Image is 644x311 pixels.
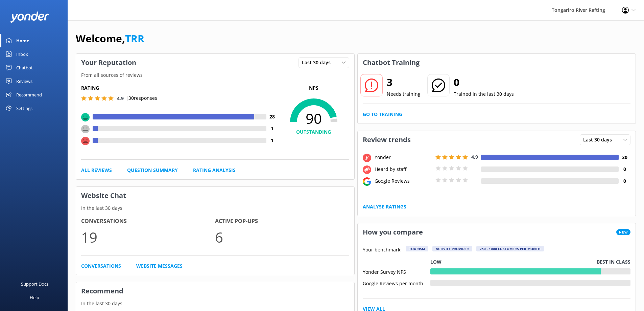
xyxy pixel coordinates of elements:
p: In the last 30 days [76,204,354,212]
h3: Review trends [358,131,416,149]
div: Home [16,34,29,47]
p: | 30 responses [126,94,157,102]
div: Tourism [406,246,428,251]
div: Activity Provider [432,246,472,251]
div: Help [30,291,39,304]
h3: Website Chat [76,187,354,204]
span: 4.9 [471,154,478,160]
span: 90 [278,110,349,127]
h4: OUTSTANDING [278,128,349,136]
div: Support Docs [21,277,48,291]
a: All Reviews [81,166,112,174]
h2: 0 [454,74,514,90]
div: Reviews [16,74,32,88]
div: Google Reviews per month [363,280,430,286]
span: Last 30 days [302,59,335,66]
div: Settings [16,102,32,115]
span: Last 30 days [583,136,616,143]
h4: 0 [619,165,630,173]
div: Google Reviews [373,177,434,185]
h3: Recommend [76,282,354,300]
a: Website Messages [136,262,183,270]
p: Needs training [387,90,421,98]
p: Trained in the last 30 days [454,90,514,98]
div: Recommend [16,88,42,102]
div: Yonder Survey NPS [363,268,430,274]
h3: Chatbot Training [358,54,425,71]
p: Low [430,258,442,266]
p: 6 [215,226,349,248]
h4: Active Pop-ups [215,217,349,226]
a: Conversations [81,262,121,270]
span: New [616,229,630,235]
h4: 30 [619,154,630,161]
h4: Conversations [81,217,215,226]
a: Rating Analysis [193,166,236,174]
h3: Your Reputation [76,54,141,71]
p: NPS [278,84,349,92]
h4: 1 [266,137,278,144]
h2: 3 [387,74,421,90]
img: yonder-white-logo.png [10,12,49,23]
a: Question Summary [127,166,178,174]
a: Analyse Ratings [363,203,406,210]
h1: Welcome, [76,30,144,47]
div: Yonder [373,154,434,161]
p: Your benchmark: [363,246,402,254]
p: In the last 30 days [76,300,354,307]
h3: How you compare [358,223,428,241]
div: Chatbot [16,61,33,74]
a: Go to Training [363,111,402,118]
div: Inbox [16,47,28,61]
a: TRR [125,31,144,45]
h4: 0 [619,177,630,185]
p: 19 [81,226,215,248]
p: Best in class [597,258,630,266]
p: From all sources of reviews [76,71,354,79]
div: 250 - 1000 customers per month [476,246,544,251]
h4: 28 [266,113,278,120]
div: Heard by staff [373,165,434,173]
h4: 1 [266,125,278,132]
span: 4.9 [117,95,124,102]
h5: Rating [81,84,278,92]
